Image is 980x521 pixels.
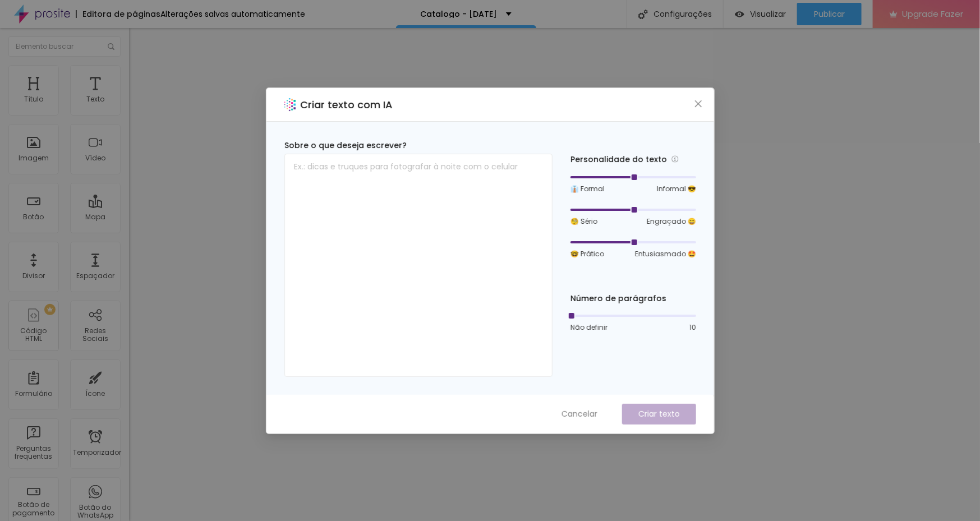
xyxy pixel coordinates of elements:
div: Vídeo [85,154,105,162]
div: Imagem [19,154,49,162]
button: Publicar [797,3,862,25]
input: Elemento buscar [8,36,121,57]
span: Engraçado 😄 [647,216,696,227]
div: Botão [24,213,44,221]
div: Ícone [86,390,105,398]
div: Perguntas frequentas [11,445,56,461]
div: Título [24,95,43,103]
div: Texto [86,95,104,103]
span: 👔 Formal [570,184,605,194]
div: Editora de páginas [76,10,160,18]
img: view-1.svg [735,10,744,19]
div: Mapa [85,213,105,221]
div: Temporizador [73,449,117,457]
span: 🧐 Sério [570,216,597,227]
img: Icone [108,43,114,50]
div: Redes Sociais [73,327,117,343]
iframe: Editor [129,28,980,521]
span: Não definir [570,322,608,333]
div: Alterações salvas automaticamente [160,10,305,18]
button: Criar texto [622,404,696,425]
span: Upgrade Fazer [902,9,963,19]
div: Número de parágrafos [570,293,696,305]
span: close [694,99,703,108]
button: Close [692,98,704,109]
div: Divisor [22,272,45,280]
span: Visualizar [750,10,786,19]
div: Sobre o que deseja escrever? [284,140,553,151]
span: Publicar [814,10,845,19]
div: Personalidade do texto [570,153,696,166]
span: Entusiasmado 🤩 [635,249,696,259]
span: 🤓 Prático [570,249,604,259]
div: Botão do WhatsApp [73,504,117,520]
div: Formulário [15,390,52,398]
span: 10 [689,322,696,333]
img: Icone [638,10,648,19]
div: Botão de pagamento [11,501,56,517]
p: Catalogo - [DATE] [421,10,498,18]
span: Informal 😎 [657,184,696,194]
h2: Criar texto com IA [300,97,393,112]
div: Espaçador [76,272,114,280]
button: Visualizar [724,3,797,25]
button: Cancelar [550,404,609,425]
span: Cancelar [562,408,597,420]
div: Código HTML [11,327,56,343]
